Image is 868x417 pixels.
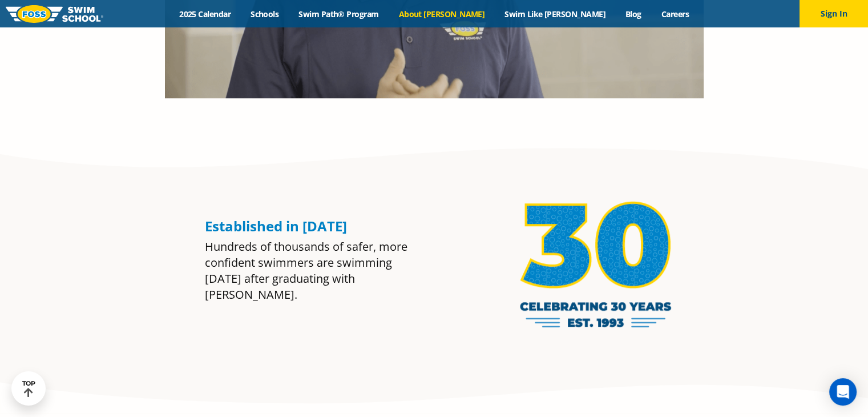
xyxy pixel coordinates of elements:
a: 2025 Calendar [169,9,241,19]
a: Schools [241,9,289,19]
a: About [PERSON_NAME] [389,9,495,19]
div: Open Intercom Messenger [829,378,857,406]
img: FOSS Swim School Logo [6,5,103,23]
a: Careers [651,9,699,19]
div: TOP [22,380,35,398]
div: Hundreds of thousands of safer, more confident swimmers are swimming [DATE] after graduating with... [205,239,417,303]
a: Blog [615,9,651,19]
a: Swim Like [PERSON_NAME] [495,9,616,19]
span: Established in [DATE] [205,216,347,235]
a: Swim Path® Program [289,9,389,19]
